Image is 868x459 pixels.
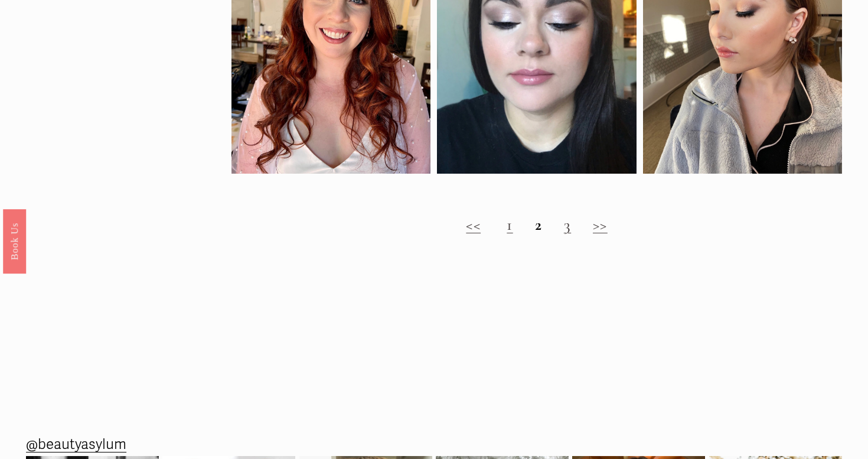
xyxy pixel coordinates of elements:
a: 3 [564,215,571,235]
a: >> [593,215,608,235]
a: @beautyasylum [26,432,126,457]
a: << [466,215,481,235]
a: 1 [507,215,513,235]
a: Book Us [3,209,26,273]
strong: 2 [535,215,542,235]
